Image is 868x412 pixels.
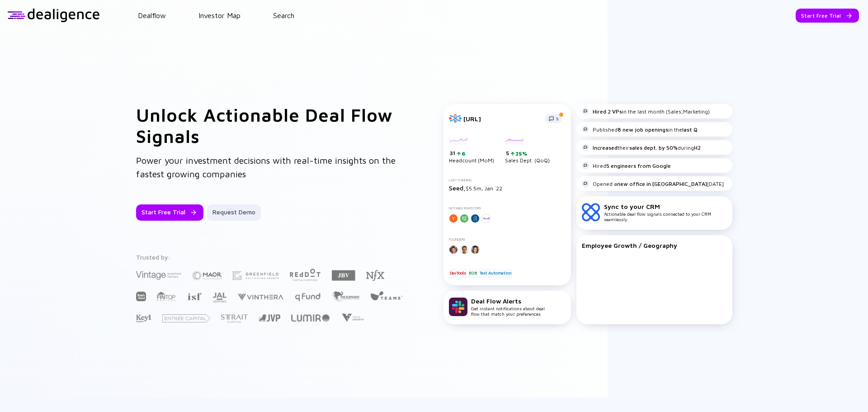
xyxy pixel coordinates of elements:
[233,271,278,280] img: Greenfield Partners
[479,269,512,278] div: Test Automation
[463,115,540,123] div: [URL]
[259,314,280,322] img: Jerusalem Venture Partners
[136,314,151,323] img: Key1 Capital
[582,126,698,133] div: Published in the
[468,269,477,278] div: B2B
[449,184,466,192] span: Seed,
[582,162,671,169] div: Hired
[207,204,261,221] button: Request Demo
[212,293,226,303] img: JAL Ventures
[370,291,403,300] img: Team8
[682,126,698,133] strong: last Q
[289,267,321,282] img: Red Dot Capital Partners
[471,297,545,305] div: Deal Flow Alerts
[604,203,727,210] div: Sync to your CRM
[136,253,405,261] div: Trusted by:
[593,144,618,151] strong: Increased
[604,203,727,222] div: Actionable deal flow signals connected to your CRM seamlessly
[694,144,701,151] strong: H2
[582,180,724,187] div: Opened a [DATE]
[192,268,222,283] img: Maor Investments
[136,155,396,179] span: Power your investment decisions with real-time insights on the fastest growing companies
[237,293,283,301] img: Vinthera
[332,291,359,302] img: The Elephant
[221,314,248,323] img: Strait Capital
[582,242,727,249] div: Employee Growth / Geography
[449,178,566,182] div: Last Funding
[138,11,166,19] a: Dealflow
[506,150,550,157] div: 5
[582,108,710,115] div: in the last month (Sales,Marketing)
[461,150,466,157] div: 6
[162,314,210,322] img: Entrée Capital
[449,237,566,242] div: Founders
[449,137,494,164] div: Headcount (MoM)
[294,291,321,302] img: Q Fund
[273,11,294,19] a: Search
[618,126,668,133] strong: 8 new job openings
[340,313,364,322] img: Viola Growth
[514,150,528,157] div: 25%
[136,270,181,280] img: Vintage Investment Partners
[332,270,355,281] img: JBV Capital
[136,204,203,221] button: Start Free Trial
[136,104,407,147] h1: Unlock Actionable Deal Flow Signals
[450,150,494,157] div: 31
[366,270,384,281] img: NFX
[505,137,550,164] div: Sales Dept. (QoQ)
[582,144,701,151] div: their during
[593,108,622,115] strong: Hired 2 VPs
[796,9,859,23] button: Start Free Trial
[187,292,202,300] img: Israel Secondary Fund
[291,314,330,322] img: Lumir Ventures
[617,180,707,187] strong: new office in [GEOGRAPHIC_DATA]
[157,291,176,301] img: FINTOP Capital
[471,297,545,317] div: Get instant notifications about deal flow that match your preferences
[198,11,241,19] a: Investor Map
[449,206,566,210] div: Notable Investors
[449,184,566,192] div: $5.5m, Jan `22
[629,144,678,151] strong: sales dept. by 50%
[449,269,467,278] div: DevTools
[606,162,671,169] strong: 5 engineers from Google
